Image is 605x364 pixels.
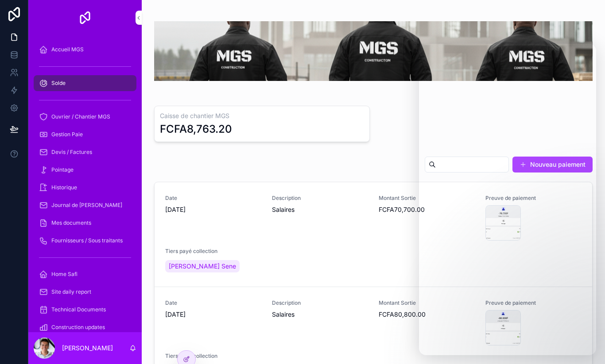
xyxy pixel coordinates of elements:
span: Solde [51,80,66,87]
span: Site daily report [51,288,91,295]
a: Technical Documents [34,302,136,318]
a: [PERSON_NAME] Sene [165,260,240,272]
span: Journal de [PERSON_NAME] [51,202,122,209]
a: Fournisseurs / Sous traitants [34,233,136,249]
a: Home Safi [34,266,136,282]
span: Tiers payé collection [165,248,261,255]
a: Solde [34,75,136,91]
span: [PERSON_NAME] Sene [169,262,236,271]
span: Description [272,195,368,202]
a: Mes documents [34,215,136,231]
span: Home Safi [51,271,78,278]
a: Gestion Paie [34,126,136,142]
span: Accueil MGS [51,46,84,53]
span: Devis / Factures [51,149,92,156]
a: Accueil MGS [34,42,136,57]
span: Pointage [51,166,74,173]
a: Site daily report [34,284,136,300]
span: Historique [51,184,77,191]
span: Construction updates [51,324,105,331]
span: Montant Sortie [379,299,475,307]
span: Mes documents [51,219,91,226]
img: App logo [78,11,92,25]
span: Technical Documents [51,306,106,313]
div: scrollable content [28,35,142,332]
span: Montant Sortie [379,195,475,202]
span: Date [165,195,261,202]
span: Gestion Paie [51,131,83,138]
span: Salaires [272,205,368,214]
a: Pointage [34,162,136,178]
span: Date [165,299,261,307]
span: Salaires [272,310,368,319]
span: Fournisseurs / Sous traitants [51,237,123,244]
span: FCFA70,700.00 [379,205,475,214]
span: FCFA80,800.00 [379,310,475,319]
a: Construction updates [34,319,136,335]
span: Description [272,299,368,307]
span: [DATE] [165,310,261,319]
a: Journal de [PERSON_NAME] [34,197,136,213]
div: FCFA8,763.20 [160,122,232,136]
iframe: Intercom live chat [419,44,596,355]
a: Historique [34,180,136,195]
p: [PERSON_NAME] [62,344,113,353]
span: Tiers payé collection [165,353,261,360]
a: Ouvrier / Chantier MGS [34,109,136,125]
a: Devis / Factures [34,144,136,160]
img: 35172-Gemini_Generated_Image_pn16awpn16awpn16.png [154,21,593,81]
span: Ouvrier / Chantier MGS [51,113,110,120]
h3: Caisse de chantier MGS [160,111,364,120]
span: [DATE] [165,205,261,214]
